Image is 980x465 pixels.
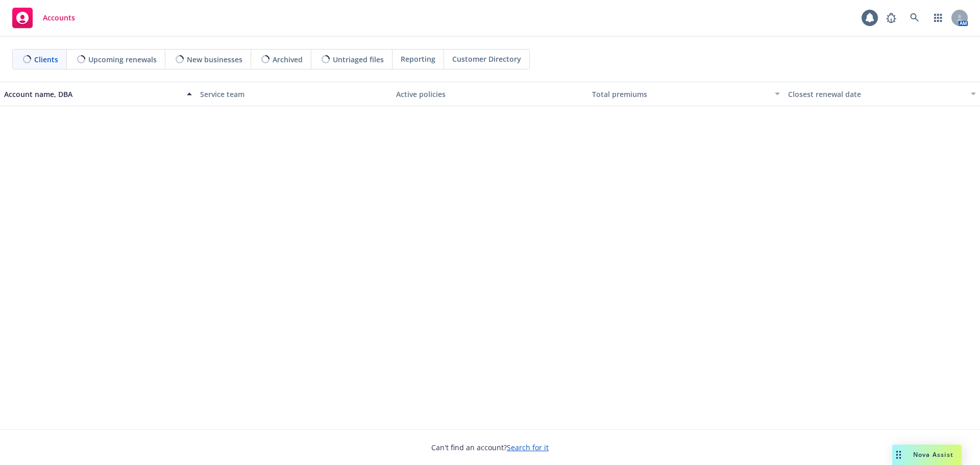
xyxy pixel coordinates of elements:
[187,54,242,65] span: New businesses
[592,89,769,100] div: Total premiums
[8,4,79,32] a: Accounts
[928,8,948,28] a: Switch app
[788,89,965,100] div: Closest renewal date
[396,89,584,100] div: Active policies
[588,82,784,106] button: Total premiums
[892,445,962,465] button: Nova Assist
[452,54,521,64] span: Customer Directory
[784,82,980,106] button: Closest renewal date
[881,8,901,28] a: Report a Bug
[904,8,925,28] a: Search
[507,443,549,452] a: Search for it
[892,445,905,465] div: Drag to move
[333,54,384,65] span: Untriaged files
[196,82,392,106] button: Service team
[88,54,157,65] span: Upcoming renewals
[4,89,181,100] div: Account name, DBA
[392,82,588,106] button: Active policies
[34,54,58,65] span: Clients
[273,54,303,65] span: Archived
[913,450,953,459] span: Nova Assist
[401,54,435,64] span: Reporting
[431,442,549,453] span: Can't find an account?
[200,89,388,100] div: Service team
[43,14,75,22] span: Accounts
